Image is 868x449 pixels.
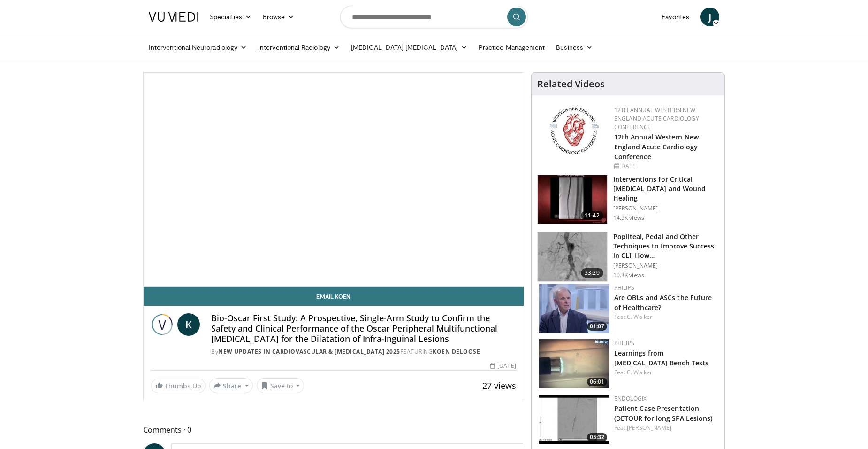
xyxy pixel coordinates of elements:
[209,378,253,393] button: Share
[550,38,598,57] a: Business
[143,38,252,57] a: Interventional Neuroradiology
[587,378,607,386] span: 06:01
[539,284,609,333] img: 75a3f960-6a0f-456d-866c-450ec948de62.150x105_q85_crop-smart_upscale.jpg
[177,313,200,336] a: K
[548,106,600,155] img: 0954f259-7907-4053-a817-32a96463ecc8.png.150x105_q85_autocrop_double_scale_upscale_version-0.2.png
[627,313,652,321] a: C. Walker
[587,322,607,331] span: 01:07
[539,395,609,444] img: 8e469e3f-019b-47df-afe7-ab3e860d9c55.150x105_q85_crop-smart_upscale.jpg
[151,313,174,336] img: New Updates in Cardiovascular & Interventional Radiology 2025
[614,395,647,403] a: Endologix
[340,6,528,28] input: Search topics, interventions
[490,362,516,370] div: [DATE]
[537,175,719,224] a: 11:42 Interventions for Critical [MEDICAL_DATA] and Wound Healing [PERSON_NAME] 14.5K views
[614,162,717,170] div: [DATE]
[614,313,717,321] div: Feat.
[587,433,607,441] span: 05:32
[537,78,605,90] h4: Related Videos
[627,424,671,432] a: [PERSON_NAME]
[252,38,345,57] a: Interventional Radiology
[149,12,198,22] img: VuMedi Logo
[539,284,609,333] a: 01:07
[144,73,524,287] video-js: Video Player
[614,284,634,292] a: Philips
[538,232,607,281] img: T6d-rUZNqcn4uJqH4xMDoxOjBrO-I4W8.150x105_q85_crop-smart_upscale.jpg
[656,8,695,26] a: Favorites
[211,348,516,356] div: By FEATURING
[345,38,473,57] a: [MEDICAL_DATA] [MEDICAL_DATA]
[614,132,699,161] a: 12th Annual Western New England Acute Cardiology Conference
[613,214,644,222] p: 14.5K views
[433,348,480,356] a: Koen Deloose
[473,38,550,57] a: Practice Management
[614,339,634,347] a: Philips
[257,378,305,393] button: Save to
[614,348,709,367] a: Learnings from [MEDICAL_DATA] Bench Tests
[614,106,699,131] a: 12th Annual Western New England Acute Cardiology Conference
[539,339,609,388] img: 0547a951-2e8b-4df6-bc87-cc102613d05c.150x105_q85_crop-smart_upscale.jpg
[144,287,524,306] a: Email Koen
[204,8,257,26] a: Specialties
[613,271,644,279] p: 10.3K views
[211,313,516,344] h4: Bio-Oscar First Study: A Prospective, Single-Arm Study to Confirm the Safety and Clinical Perform...
[257,8,300,26] a: Browse
[538,175,607,224] img: 243716_0000_1.png.150x105_q85_crop-smart_upscale.jpg
[613,232,719,260] h3: Popliteal, Pedal and Other Techniques to Improve Success in CLI: How…
[581,268,603,278] span: 33:20
[614,293,712,312] a: Are OBLs and ASCs the Future of Healthcare?
[143,424,524,436] span: Comments 0
[700,8,719,26] a: J
[537,232,719,282] a: 33:20 Popliteal, Pedal and Other Techniques to Improve Success in CLI: How… [PERSON_NAME] 10.3K v...
[539,395,609,444] a: 05:32
[581,211,603,220] span: 11:42
[627,368,652,376] a: C. Walker
[613,262,719,270] p: [PERSON_NAME]
[151,379,206,393] a: Thumbs Up
[614,424,717,432] div: Feat.
[614,404,713,423] a: Patient Case Presentation (DETOUR for long SFA Lesions)
[613,205,719,212] p: [PERSON_NAME]
[482,380,516,391] span: 27 views
[218,348,400,356] a: New Updates in Cardiovascular & [MEDICAL_DATA] 2025
[539,339,609,388] a: 06:01
[613,175,719,203] h3: Interventions for Critical [MEDICAL_DATA] and Wound Healing
[614,368,717,377] div: Feat.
